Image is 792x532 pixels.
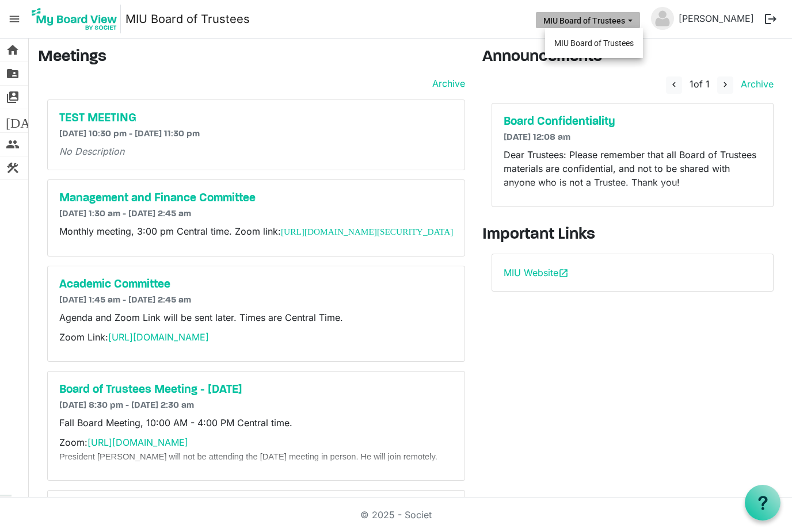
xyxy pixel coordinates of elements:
[6,156,20,179] span: construction
[720,79,730,90] span: navigate_next
[669,79,679,90] span: navigate_before
[6,133,20,156] span: people
[504,148,761,189] p: Dear Trustees: Please remember that all Board of Trustees materials are confidential, and not to ...
[717,76,733,94] button: navigate_next
[545,33,643,53] li: MIU Board of Trustees
[651,7,674,30] img: no-profile-picture.svg
[59,295,453,306] h6: [DATE] 1:45 am - [DATE] 2:45 am
[690,78,710,90] span: of 1
[59,311,453,324] p: Agenda and Zoom Link will be sent later. Times are Central Time.
[59,112,453,125] a: TEST MEETING
[59,416,453,430] p: Fall Board Meeting, 10:00 AM - 4:00 PM Central time.
[759,7,783,31] button: logout
[59,452,437,461] span: President [PERSON_NAME] will not be attending the [DATE] meeting in person. He will join remotely.
[59,192,453,205] a: Management and Finance Committee
[6,109,50,132] span: [DATE]
[428,76,465,90] a: Archive
[536,12,640,28] button: MIU Board of Trustees dropdownbutton
[59,383,453,397] a: Board of Trustees Meeting - [DATE]
[482,48,783,67] h3: Announcements
[108,331,209,343] a: [URL][DOMAIN_NAME]
[690,78,694,90] span: 1
[59,144,453,158] p: No Description
[504,267,569,278] a: MIU Websiteopen_in_new
[38,48,465,67] h3: Meetings
[360,509,432,520] a: © 2025 - Societ
[3,8,25,30] span: menu
[59,278,453,292] a: Academic Committee
[28,5,121,33] img: My Board View Logo
[666,76,682,94] button: navigate_before
[59,435,453,463] p: Zoom:
[482,225,783,245] h3: Important Links
[125,7,250,30] a: MIU Board of Trustees
[59,331,209,343] span: Zoom Link:
[504,115,761,129] a: Board Confidentiality
[59,224,453,239] p: Monthly meeting, 3:00 pm Central time. Zoom link:
[59,209,453,220] h6: [DATE] 1:30 am - [DATE] 2:45 am
[59,400,453,411] h6: [DATE] 8:30 pm - [DATE] 2:30 am
[28,5,125,33] a: My Board View Logo
[59,129,453,140] h6: [DATE] 10:30 pm - [DATE] 11:30 pm
[674,7,759,30] a: [PERSON_NAME]
[736,78,774,90] a: Archive
[6,39,20,62] span: home
[504,133,570,142] span: [DATE] 12:08 am
[87,437,188,448] a: [URL][DOMAIN_NAME]
[6,62,20,85] span: folder_shared
[558,268,569,278] span: open_in_new
[281,227,453,236] a: [URL][DOMAIN_NAME][SECURITY_DATA]
[6,86,20,109] span: switch_account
